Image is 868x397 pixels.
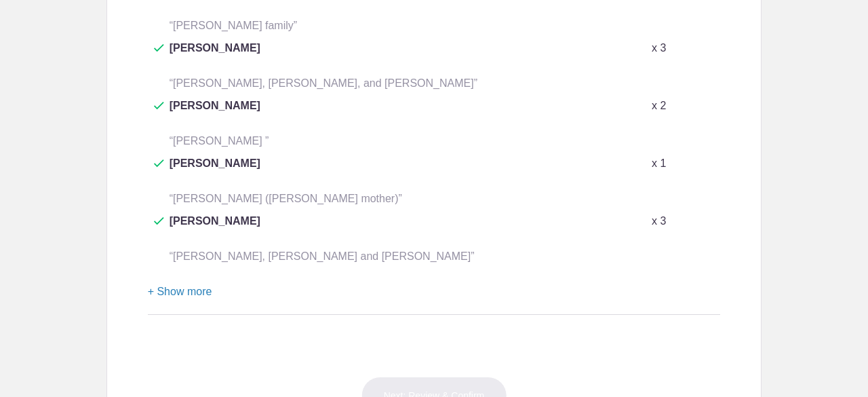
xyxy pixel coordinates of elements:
[652,98,666,114] p: x 2
[170,77,477,89] span: “[PERSON_NAME], [PERSON_NAME], and [PERSON_NAME]”
[154,102,164,110] img: Check dark green
[170,155,260,188] span: [PERSON_NAME]
[170,20,297,31] span: “[PERSON_NAME] family”
[170,193,402,204] span: “[PERSON_NAME] ([PERSON_NAME] mother)”
[652,155,666,172] p: x 1
[154,44,164,52] img: Check dark green
[170,40,260,73] span: [PERSON_NAME]
[170,135,269,147] span: “[PERSON_NAME] ”
[170,98,260,130] span: [PERSON_NAME]
[148,271,212,314] button: + Show more
[154,217,164,225] img: Check dark green
[154,159,164,168] img: Check dark green
[170,250,475,262] span: “[PERSON_NAME], [PERSON_NAME] and [PERSON_NAME]”
[652,213,666,229] p: x 3
[652,40,666,56] p: x 3
[170,213,260,246] span: [PERSON_NAME]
